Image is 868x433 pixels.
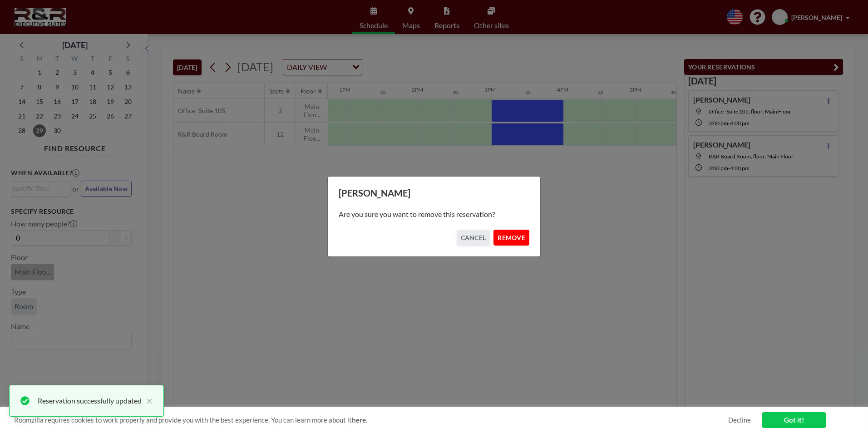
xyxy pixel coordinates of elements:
button: close [142,395,153,406]
button: CANCEL [457,230,490,246]
h3: [PERSON_NAME] [339,187,529,199]
a: Decline [728,416,751,424]
button: REMOVE [493,230,529,246]
p: Are you sure you want to remove this reservation? [339,210,529,219]
div: Reservation successfully updated [38,395,142,406]
span: Roomzilla requires cookies to work properly and provide you with the best experience. You can lea... [14,416,728,424]
a: Got it! [762,412,826,428]
a: here. [352,416,367,424]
